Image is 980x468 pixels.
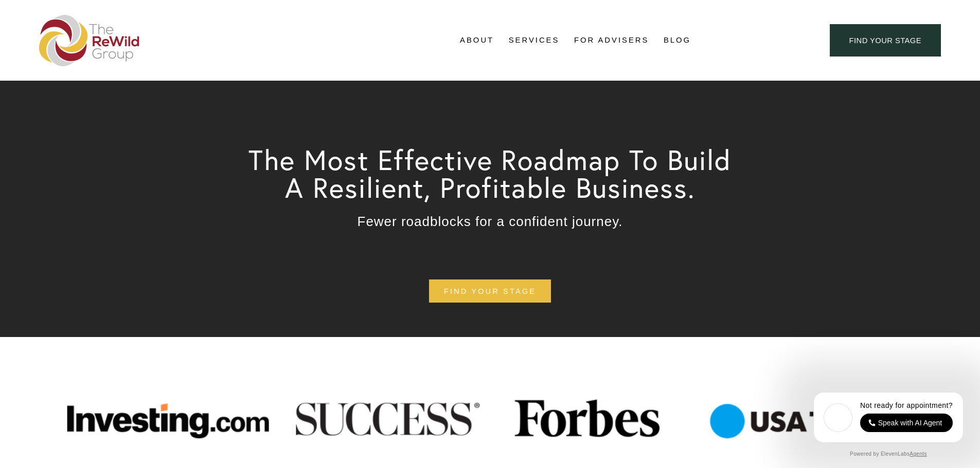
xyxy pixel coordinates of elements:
[248,142,740,205] span: The Most Effective Roadmap To Build A Resilient, Profitable Business.
[509,33,560,47] span: Services
[664,33,691,48] a: Blog
[460,33,494,47] span: About
[509,33,560,48] a: folder dropdown
[574,33,649,48] a: For Advisers
[358,214,623,229] span: Fewer roadblocks for a confident journey.
[830,24,941,57] a: find your stage
[39,15,140,66] img: The ReWild Group
[460,33,494,48] a: folder dropdown
[429,279,551,303] a: find your stage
